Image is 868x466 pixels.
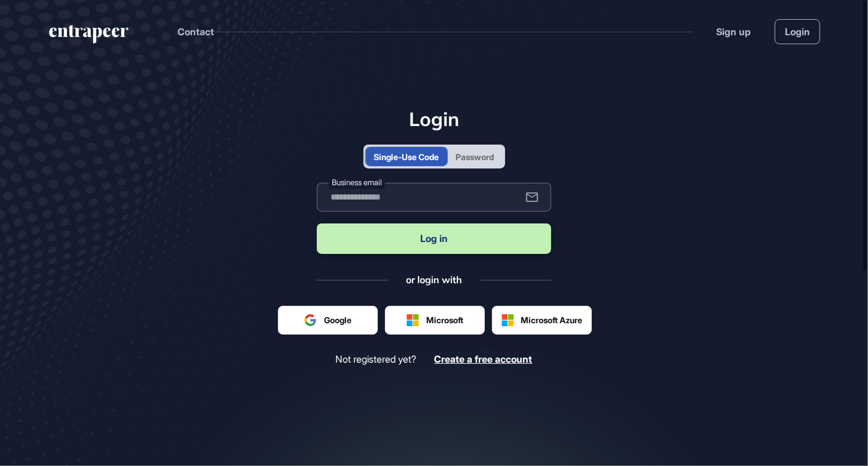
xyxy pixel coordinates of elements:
[435,353,533,365] span: Create a free account
[406,273,462,286] div: or login with
[317,223,551,254] button: Log in
[456,151,494,163] div: Password
[336,354,417,365] span: Not registered yet?
[48,25,130,48] a: entrapeer-logo
[178,24,214,39] button: Contact
[775,19,820,44] a: Login
[374,151,439,163] div: Single-Use Code
[329,177,385,189] label: Business email
[716,24,751,39] a: Sign up
[435,354,533,365] a: Create a free account
[317,108,551,130] h1: Login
